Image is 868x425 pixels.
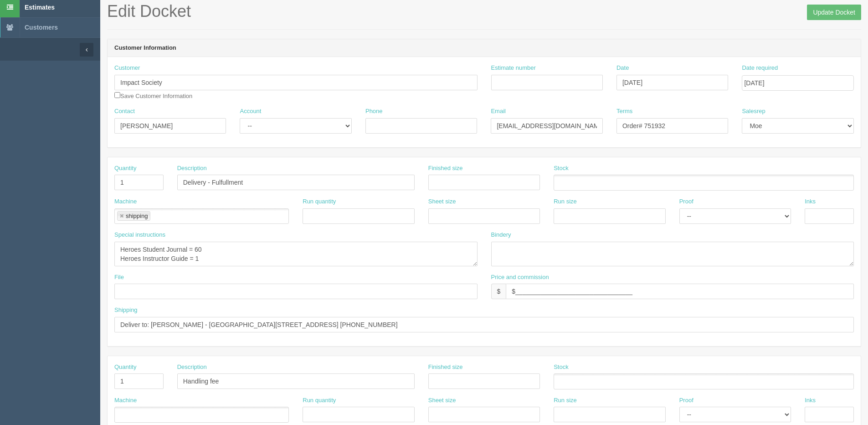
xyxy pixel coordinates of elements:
label: Shipping [114,306,138,315]
textarea: Heroes Student Journal = 60 Heroes Instructor Guide = 1 [114,242,478,266]
label: Proof [679,197,693,206]
label: Description [177,363,207,372]
label: Run quantity [303,197,336,206]
label: Date [616,64,629,73]
label: Sheet size [428,396,456,405]
label: Inks [805,197,816,206]
label: Finished size [428,363,463,372]
label: Quantity [114,164,136,173]
label: Stock [554,363,569,372]
label: Customer [114,64,140,73]
label: Sheet size [428,197,456,206]
h1: Edit Docket [107,2,861,21]
input: Update Docket [807,5,861,20]
input: Enter customer name [114,75,478,90]
label: Email [491,107,506,116]
label: Salesrep [742,107,765,116]
span: Customers [25,24,58,31]
label: Terms [616,107,632,116]
label: Run size [554,197,577,206]
div: $ [491,284,506,299]
label: Description [177,164,207,173]
div: Save Customer Information [114,64,478,100]
label: Run quantity [303,396,336,405]
header: Customer Information [108,39,861,57]
label: Run size [554,396,577,405]
span: Estimates [25,4,55,11]
label: Special instructions [114,231,165,239]
label: Quantity [114,363,136,372]
label: Date required [742,64,778,73]
label: Estimate number [491,64,536,73]
label: Inks [805,396,816,405]
label: Contact [114,107,135,116]
label: Phone [365,107,383,116]
label: Finished size [428,164,463,173]
div: shipping [126,213,148,219]
label: Machine [114,197,137,206]
label: File [114,273,124,282]
label: Bindery [491,231,511,239]
label: Stock [554,164,569,173]
label: Machine [114,396,137,405]
label: Price and commission [491,273,549,282]
label: Account [240,107,261,116]
label: Proof [679,396,693,405]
